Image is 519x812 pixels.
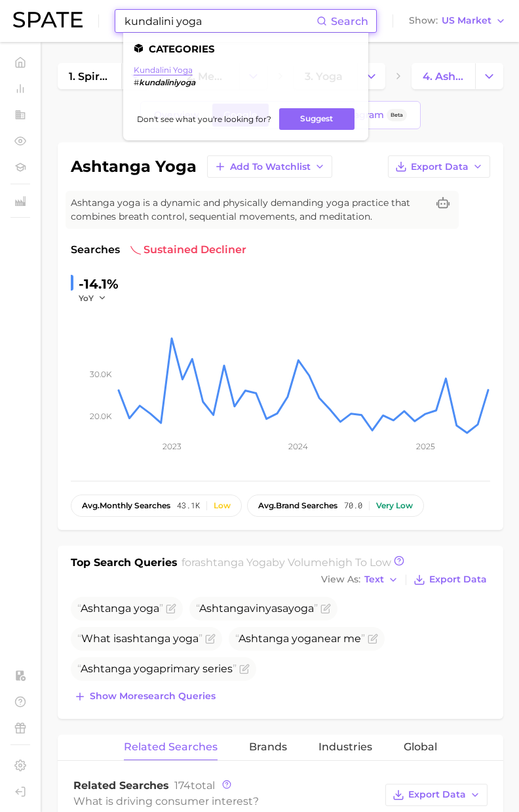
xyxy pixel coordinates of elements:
span: Beta [391,110,403,121]
tspan: 2025 [416,441,435,451]
h1: Top Search Queries [71,555,178,571]
span: high to low [328,556,391,569]
abbr: average [258,500,276,510]
span: Add to Watchlist [230,161,311,173]
span: US Market [442,17,491,24]
span: Ashtanga [81,662,131,675]
span: 174 [174,779,191,792]
span: monthly searches [82,501,170,510]
span: Brands [249,741,287,753]
button: ShowUS Market [406,12,509,30]
button: Export Data [385,784,488,806]
span: View As [321,576,360,583]
span: Industries [318,741,372,753]
input: Search here for a brand, industry, or ingredient [123,10,317,32]
span: # [134,77,139,87]
span: yoga [173,632,199,645]
span: ashtanga [121,632,170,645]
a: 1. spiritual health [58,63,121,89]
span: Related Searches [73,779,169,792]
button: Add to Watchlist [207,155,332,178]
span: YoY [79,293,94,304]
h2: for by Volume [182,555,391,571]
span: yoga [292,632,317,645]
span: near me [235,632,365,645]
img: SPATE [13,12,83,28]
button: avg.monthly searches43.1kLow [71,495,242,517]
span: Show [409,17,438,24]
button: Flag as miscategorized or irrelevant [320,603,331,614]
a: 4. ashtanga yoga [412,63,475,89]
span: Ashtanga yoga is a dynamic and physically demanding yoga practice that combines breath control, s... [71,196,427,224]
span: Related Searches [124,741,218,753]
li: Categories [134,43,358,54]
span: brand searches [258,501,337,510]
span: sustained decliner [130,242,246,258]
abbr: average [82,500,100,510]
img: sustained decliner [130,245,141,255]
tspan: 2023 [163,441,182,451]
span: yoga [134,662,159,675]
button: Change Category [475,63,503,89]
h1: ashtanga yoga [71,159,197,174]
span: What is [77,632,202,645]
div: Very low [376,501,413,510]
span: Ashtanga [81,602,131,615]
span: yoga [288,602,314,615]
span: Text [364,576,384,583]
tspan: 20.0k [90,411,112,420]
span: Ashtanga [239,632,289,645]
em: kundaliniyoga [139,77,195,87]
button: Change Category [357,63,385,89]
span: ashtanga yoga [195,556,272,569]
span: Search [331,15,368,28]
button: Export Data [410,571,490,589]
button: View AsText [318,571,402,588]
span: yoga [134,602,159,615]
a: kundalini yoga [134,65,193,75]
button: Flag as miscategorized or irrelevant [239,664,250,674]
span: Ashtanga [199,602,250,615]
span: Export Data [429,574,487,585]
span: Export Data [408,789,466,800]
button: Flag as miscategorized or irrelevant [205,634,216,644]
button: Flag as miscategorized or irrelevant [368,634,378,644]
button: YoY [79,293,107,304]
tspan: 2024 [288,441,308,451]
span: 70.0 [344,501,362,510]
tspan: 30.0k [90,369,112,379]
span: 43.1k [177,501,200,510]
span: total [174,779,215,792]
span: Export Data [411,161,469,173]
button: Export Data [388,155,490,178]
div: Low [214,501,231,510]
span: Don't see what you're looking for? [137,114,271,124]
button: Flag as miscategorized or irrelevant [166,603,176,614]
a: Log out. Currently logged in with e-mail yumi.toki@spate.nyc. [10,782,30,802]
button: avg.brand searches70.0Very low [247,495,424,517]
span: Global [404,741,437,753]
span: 4. ashtanga yoga [423,70,464,83]
span: 1. spiritual health [69,70,110,83]
span: vinyasa [196,602,318,615]
div: -14.1% [79,274,119,294]
span: primary series [77,662,237,675]
a: InstagramBeta [325,104,418,127]
button: Suggest [279,108,355,130]
span: Show more search queries [90,691,216,702]
button: Change Category [121,63,149,89]
span: Searches [71,242,120,258]
button: Show moresearch queries [71,687,219,706]
div: What is driving consumer interest? [73,792,379,810]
